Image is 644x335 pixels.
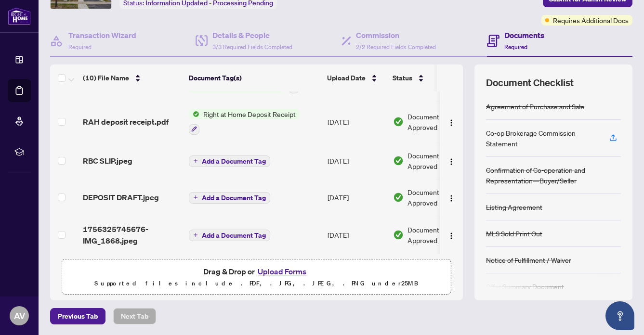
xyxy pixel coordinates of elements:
h4: Transaction Wizard [68,29,136,41]
span: Add a Document Tag [202,194,266,201]
span: plus [193,195,198,200]
button: Logo [444,114,459,129]
button: Logo [444,153,459,168]
div: MLS Sold Print Out [486,228,542,239]
img: Document Status [393,230,404,240]
span: (10) File Name [83,73,129,83]
span: Required [504,43,527,51]
span: 3/3 Required Fields Completed [212,43,292,51]
img: Logo [447,232,455,240]
span: Document Approved [407,150,467,171]
span: Previous Tab [58,309,98,324]
button: Add a Document Tag [189,192,270,204]
span: Upload Date [327,73,366,83]
span: Document Approved [407,224,467,245]
span: Right at Home Deposit Receipt [199,109,300,119]
span: RBC SLIP.jpeg [83,155,132,167]
span: Required [68,43,92,51]
span: Requires Additional Docs [553,15,629,26]
img: Document Status [393,116,404,127]
span: AV [14,309,25,322]
button: Open asap [605,301,634,330]
img: Status Icon [189,109,199,119]
div: Notice of Fulfillment / Waiver [486,255,571,265]
img: logo [8,7,31,25]
span: Add a Document Tag [202,158,266,165]
span: Document Checklist [486,76,574,90]
h4: Documents [504,29,544,41]
button: Add a Document Tag [189,191,270,204]
td: [DATE] [324,179,389,216]
span: plus [193,232,198,237]
div: Agreement of Purchase and Sale [486,101,584,112]
span: DEPOSIT DRAFT.jpeg [83,192,159,203]
img: Logo [447,119,455,127]
div: Confirmation of Co-operation and Representation—Buyer/Seller [486,165,621,186]
td: [DATE] [324,101,389,142]
img: Logo [447,194,455,202]
button: Logo [444,190,459,205]
span: 2/2 Required Fields Completed [356,43,436,51]
div: Co-op Brokerage Commission Statement [486,128,598,149]
span: 1756325745676-IMG_1868.jpeg [83,223,181,246]
button: Logo [444,227,459,243]
img: Logo [447,158,455,166]
th: Document Tag(s) [185,64,323,91]
td: [DATE] [324,216,389,254]
p: Supported files include .PDF, .JPG, .JPEG, .PNG under 25 MB [68,278,445,289]
span: plus [193,158,198,163]
th: Status [389,64,471,91]
button: Status IconRight at Home Deposit Receipt [189,109,300,135]
button: Add a Document Tag [189,155,270,167]
button: Upload Forms [255,265,309,278]
th: (10) File Name [79,64,185,91]
button: Previous Tab [50,308,105,324]
span: Add a Document Tag [202,232,266,239]
th: Upload Date [323,64,389,91]
span: Status [393,73,412,83]
h4: Commission [356,29,436,41]
span: Drag & Drop or [203,265,309,278]
img: Document Status [393,155,404,166]
td: [DATE] [324,142,389,179]
button: Add a Document Tag [189,155,270,167]
div: Listing Agreement [486,202,542,212]
button: Next Tab [113,308,156,324]
img: Document Status [393,192,404,203]
span: Drag & Drop orUpload FormsSupported files include .PDF, .JPG, .JPEG, .PNG under25MB [62,259,451,295]
span: Document Approved [407,111,467,132]
h4: Details & People [212,29,292,41]
span: Document Approved [407,187,467,208]
button: Add a Document Tag [189,229,270,241]
span: RAH deposit receipt.pdf [83,116,169,128]
button: Add a Document Tag [189,230,270,241]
